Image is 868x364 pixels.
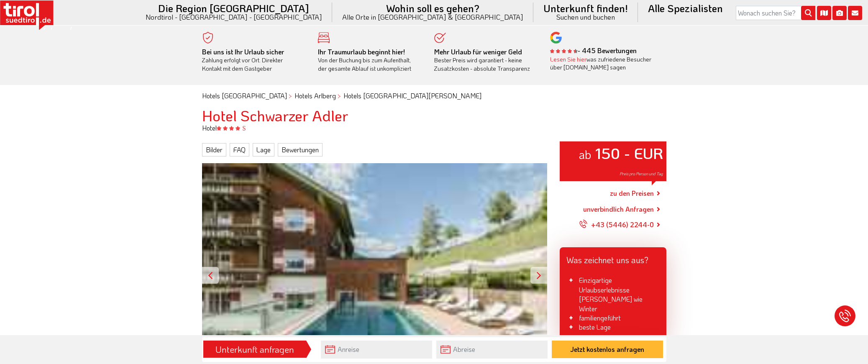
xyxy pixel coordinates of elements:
a: Bilder [202,143,226,156]
a: Hotels [GEOGRAPHIC_DATA][PERSON_NAME] [343,91,481,100]
a: Bewertungen [278,143,323,156]
small: Suchen und buchen [543,13,628,21]
li: Einzigartige Urlaubserlebnisse [PERSON_NAME] wie Winter [566,276,660,313]
img: google [550,32,562,44]
a: FAQ [230,143,249,156]
b: Bei uns ist Ihr Urlaub sicher [202,47,284,56]
input: Abreise [436,341,548,359]
a: Lage [253,143,274,156]
a: Hotels Arlberg [294,91,336,100]
i: Fotogalerie [832,6,847,20]
small: Alle Orte in [GEOGRAPHIC_DATA] & [GEOGRAPHIC_DATA] [342,13,523,21]
i: Karte öffnen [817,6,831,20]
h1: Hotel Schwarzer Adler [202,107,666,124]
b: - 445 Bewertungen [550,46,637,55]
strong: 150 - EUR [595,143,663,163]
a: Lesen Sie hier [550,55,586,63]
a: Hotels [GEOGRAPHIC_DATA] [202,91,287,100]
a: zu den Preisen [610,183,654,204]
b: Ihr Traumurlaub beginnt hier! [318,47,405,56]
input: Wonach suchen Sie? [736,6,815,20]
div: Bester Preis wird garantiert - keine Zusatzkosten - absolute Transparenz [434,48,538,73]
a: unverbindlich Anfragen [583,204,654,214]
input: Anreise [321,341,432,359]
i: Kontakt [848,6,862,20]
b: Mehr Urlaub für weniger Geld [434,47,522,56]
span: Preis pro Person und Tag [620,171,663,177]
div: Von der Buchung bis zum Aufenthalt, der gesamte Ablauf ist unkompliziert [318,48,422,73]
div: Hotel [196,123,673,133]
div: Zahlung erfolgt vor Ort. Direkter Kontakt mit dem Gastgeber [202,48,306,73]
small: Nordtirol - [GEOGRAPHIC_DATA] - [GEOGRAPHIC_DATA] [146,13,322,21]
div: was zufriedene Besucher über [DOMAIN_NAME] sagen [550,55,654,72]
li: familiengeführt [566,313,660,323]
div: Unterkunft anfragen [206,342,304,356]
a: +43 (5446) 2244-0 [579,214,654,235]
div: Was zeichnet uns aus? [560,247,666,269]
li: beste Lage [566,323,660,332]
button: Jetzt kostenlos anfragen [552,341,663,358]
small: ab [579,146,591,162]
